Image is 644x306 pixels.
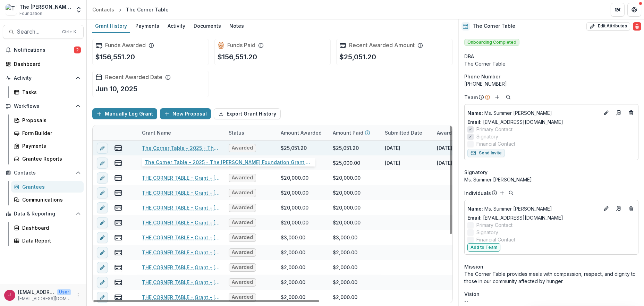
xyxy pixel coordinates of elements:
div: Amount Paid [329,125,381,140]
div: $2,000.00 [333,279,357,286]
div: Ms. Summer [PERSON_NAME] [464,176,638,183]
button: Export Grant History [214,108,281,119]
div: Award Date [433,125,485,140]
span: Name : [467,110,483,116]
p: Ms. Summer [PERSON_NAME] [467,109,599,117]
div: [DATE] [385,144,400,152]
div: Payments [22,142,78,150]
a: Go to contact [613,203,624,214]
a: THE CORNER TABLE - Grant - [DATE] [142,249,220,256]
div: $20,000.00 [333,204,361,211]
button: Open Workflows [3,101,84,112]
img: The Bolick Foundation [6,4,17,15]
button: edit [97,217,108,228]
span: Awarded [232,145,253,151]
h2: Recent Awarded Amount [349,42,415,49]
div: $3,000.00 [333,234,357,241]
button: view-payments [114,263,122,272]
div: [DATE] [437,159,452,167]
a: Activity [165,19,188,33]
span: DBA [464,53,474,60]
span: Signatory [476,229,498,236]
div: Ctrl + K [61,28,78,36]
button: Add [498,189,506,197]
button: view-payments [114,204,122,212]
div: $25,051.20 [281,144,307,152]
div: Contacts [92,6,114,13]
button: More [74,291,82,299]
h2: Funds Paid [227,42,255,49]
span: Awarded [232,190,253,196]
div: Grant Name [138,125,224,140]
a: Data Report [11,235,84,246]
a: Grant History [92,19,130,33]
div: $25,000.00 [333,159,360,167]
button: Notifications2 [3,44,84,56]
span: Data & Reporting [14,211,73,217]
div: [PHONE_NUMBER] [464,80,638,87]
a: The Corner Table - 2025 - The [PERSON_NAME] Foundation Grant Proposal Application [142,144,220,152]
span: Awarded [232,175,253,181]
span: Financial Contact [476,140,515,147]
span: Phone Number [464,73,500,80]
div: $2,000.00 [333,264,357,271]
h2: Funds Awarded [105,42,146,49]
button: view-payments [114,174,122,182]
div: Amount Awarded [277,125,329,140]
div: Tasks [22,88,78,96]
button: edit [97,187,108,198]
div: $20,000.00 [333,189,361,196]
div: Dashboard [22,224,78,231]
button: edit [97,158,108,169]
div: $20,000.00 [281,204,308,211]
button: Edit Attributes [586,22,630,31]
div: Documents [191,21,224,31]
a: THE CORNER TABLE - Grant - [DATE] [142,234,220,241]
a: Tasks [11,86,84,98]
div: [DATE] [385,159,400,167]
a: Grantees [11,181,84,193]
button: Deletes [627,109,635,117]
button: edit [97,247,108,258]
button: Send Invite [467,149,505,157]
a: Documents [191,19,224,33]
div: Amount Awarded [277,129,326,136]
span: Awarded [232,235,253,240]
div: $2,000.00 [281,279,305,286]
button: view-payments [114,189,122,197]
div: $2,000.00 [281,264,305,271]
div: $2,000.00 [281,249,305,256]
a: Contacts [90,5,117,15]
button: view-payments [114,159,122,167]
p: The Corner Table provides meals with compassion, respect, and dignity to those in our community a... [464,270,638,285]
div: $2,000.00 [281,294,305,301]
button: Edit [602,109,610,117]
a: Proposals [11,114,84,126]
button: edit [97,232,108,243]
span: Primary Contact [476,221,512,229]
div: Notes [227,21,247,31]
p: Individuals [464,189,491,197]
button: Manually Log Grant [92,108,157,119]
span: Activity [14,75,73,81]
p: Ms. Summer [PERSON_NAME] [467,205,599,212]
button: Edit [602,204,610,213]
div: Status [224,129,248,136]
p: User [57,289,71,295]
span: Email: [467,119,482,125]
span: Notifications [14,47,74,53]
button: view-payments [114,219,122,227]
button: view-payments [114,144,122,152]
p: Jun 10, 2025 [95,84,137,94]
a: Grantee Reports [11,153,84,164]
p: -- [464,298,638,305]
div: $20,000.00 [281,219,308,226]
span: Workflows [14,103,73,109]
div: $3,000.00 [281,234,305,241]
a: THE CORNER TABLE - Grant - [DATE] [142,279,220,286]
div: Grantee Reports [22,155,78,162]
a: The Corner Table - 2024 - The [PERSON_NAME] Foundation Grant Proposal Application [142,159,220,167]
span: Awarded [232,160,253,166]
